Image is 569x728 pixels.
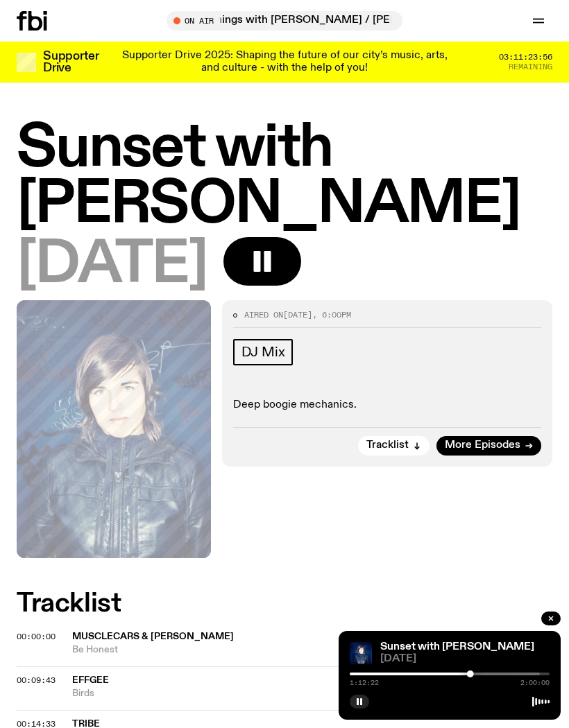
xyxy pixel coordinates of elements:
[72,632,234,641] span: Musclecars & [PERSON_NAME]
[17,631,56,642] span: 00:00:00
[17,720,56,728] button: 00:14:33
[17,591,552,616] h2: Tracklist
[167,11,402,31] button: On AirMornings with [PERSON_NAME] / [PERSON_NAME] [PERSON_NAME] and mmilton interview
[117,50,452,74] p: Supporter Drive 2025: Shaping the future of our city’s music, arts, and culture - with the help o...
[366,440,409,451] span: Tracklist
[17,633,56,641] button: 00:00:00
[72,643,552,657] span: Be Honest
[283,309,312,320] span: [DATE]
[43,51,99,74] h3: Supporter Drive
[233,339,294,365] a: DJ Mix
[241,345,285,360] span: DJ Mix
[520,679,550,686] span: 2:00:00
[509,63,552,71] span: Remaining
[233,399,542,412] p: Deep boogie mechanics.
[436,436,541,456] a: More Episodes
[358,436,430,456] button: Tracklist
[350,679,379,686] span: 1:12:22
[380,654,550,664] span: [DATE]
[72,675,109,685] span: effgee
[17,237,207,293] span: [DATE]
[312,309,351,320] span: , 6:00pm
[17,677,56,684] button: 00:09:43
[380,641,534,652] a: Sunset with [PERSON_NAME]
[445,440,520,451] span: More Episodes
[72,687,552,700] span: Birds
[17,121,552,233] h1: Sunset with [PERSON_NAME]
[244,309,283,320] span: Aired on
[499,53,552,61] span: 03:11:23:56
[17,675,56,686] span: 00:09:43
